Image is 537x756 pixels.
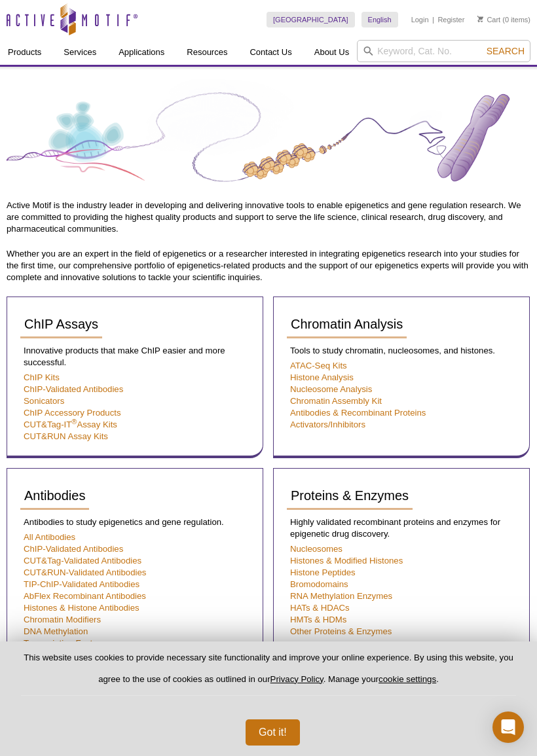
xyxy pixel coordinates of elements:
a: Register [437,15,464,24]
button: cookie settings [379,674,436,684]
button: Search [483,45,528,57]
a: Histone Analysis [290,372,354,382]
a: ChIP-Validated Antibodies [24,544,123,554]
span: Proteins & Enzymes [291,488,409,503]
img: Your Cart [477,16,483,22]
img: Product Guide [7,79,530,196]
p: Active Motif is the industry leader in developing and delivering innovative tools to enable epige... [7,200,530,235]
a: Resources [179,40,235,65]
a: About Us [306,40,357,65]
p: Whether you are an expert in the field of epigenetics or a researcher interested in integrating e... [7,248,530,283]
a: [GEOGRAPHIC_DATA] [267,12,355,27]
a: Contact Us [242,40,299,65]
li: | [432,12,434,27]
li: (0 items) [477,12,530,27]
a: HMTs & HDMs [290,615,346,624]
a: Histones & Modified Histones [290,556,403,566]
a: Histones & Histone Antibodies [24,603,139,613]
a: CUT&RUN Assay Kits [24,431,108,441]
button: Got it! [246,719,300,746]
a: Proteins & Enzymes [287,482,413,510]
a: AbFlex Recombinant Antibodies [24,591,146,601]
p: Antibodies to study epigenetics and gene regulation. [20,516,250,528]
a: Chromatin Analysis [287,310,407,338]
input: Keyword, Cat. No. [357,40,530,62]
a: Activators/Inhibitors [290,420,365,429]
a: Sonicators [24,396,64,406]
sup: ® [71,417,77,425]
a: ChIP Accessory Products [24,408,121,418]
a: CUT&Tag-Validated Antibodies [24,556,141,566]
a: Privacy Policy [270,674,324,684]
a: HATs & HDACs [290,603,350,613]
a: CUT&RUN-Validated Antibodies [24,567,146,577]
a: Nucleosomes [290,544,343,554]
a: Chromatin Assembly Kit [290,396,382,406]
a: English [361,12,398,27]
a: Other Proteins & Enzymes [290,626,392,636]
div: Open Intercom Messenger [492,711,524,743]
span: ChIP Assays [24,317,98,331]
a: Bromodomains [290,579,348,589]
a: RNA Methylation Enzymes [290,591,392,601]
a: CUT&Tag-IT®Assay Kits [24,420,117,429]
a: ATAC-Seq Kits [290,361,347,370]
a: Login [411,15,429,24]
a: Transcription Factors [24,638,104,648]
span: Search [487,46,525,56]
a: DNA Methylation [24,626,88,636]
a: Antibodies & Recombinant Proteins [290,408,426,418]
a: Services [56,40,104,65]
a: ChIP Kits [24,372,60,382]
a: Cart [477,15,500,24]
a: Applications [111,40,172,65]
a: Nucleosome Analysis [290,384,372,394]
p: Innovative products that make ChIP easier and more successful. [20,345,250,369]
a: Antibodies [20,482,89,510]
span: Antibodies [24,488,85,503]
a: TIP-ChIP-Validated Antibodies [24,579,139,589]
p: Tools to study chromatin, nucleosomes, and histones. [287,345,516,357]
a: All Antibodies [24,532,75,542]
p: This website uses cookies to provide necessary site functionality and improve your online experie... [21,652,516,696]
p: Highly validated recombinant proteins and enzymes for epigenetic drug discovery. [287,516,516,540]
a: ChIP Assays [20,310,102,338]
a: Histone Peptides [290,567,356,577]
span: Chromatin Analysis [291,317,403,331]
a: ChIP-Validated Antibodies [24,384,123,394]
a: Chromatin Modifiers [24,615,101,624]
